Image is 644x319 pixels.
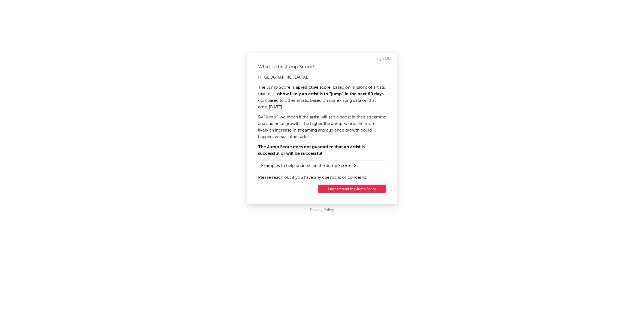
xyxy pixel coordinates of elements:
button: I understand the Jump Score [318,185,386,193]
strong: The Jump Score does not guarantee that an artist is successful or will be successful [258,145,365,156]
a: Privacy Policy [310,207,334,214]
strong: predictive score [298,85,331,90]
p: Hi [GEOGRAPHIC_DATA] , [258,74,386,81]
a: Sign Out [376,55,392,62]
p: Please reach out if you have any questions or concerns. [258,174,386,181]
summary: Examples to help understand the Jump Score [261,162,383,169]
p: By “jump,” we mean if the artist will see a boost in their streaming and audience growth. The hig... [258,114,386,140]
strong: how likely an artist is to “jump” in the next 60 days [280,92,383,96]
div: What is the Jump Score? [258,64,386,70]
p: The Jump Score is a , based on millions of artists, that tells us , compared to other artists, ba... [258,84,386,111]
